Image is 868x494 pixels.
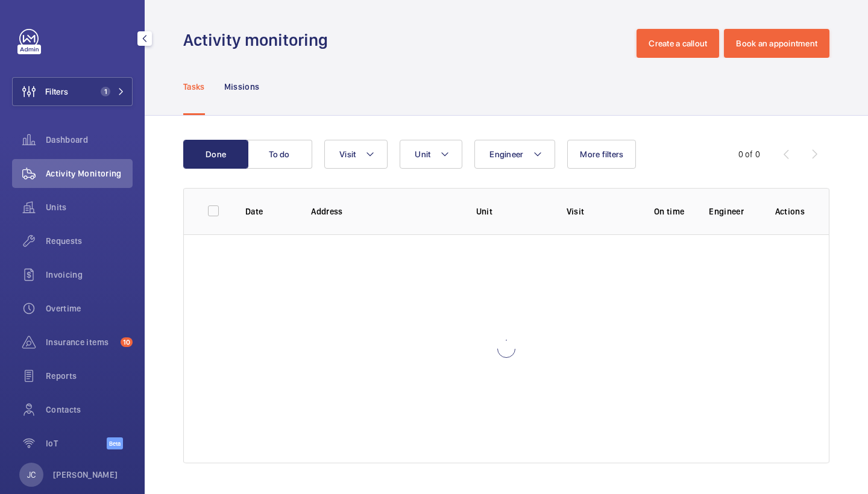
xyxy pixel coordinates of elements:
[183,81,205,93] p: Tasks
[46,269,133,281] span: Invoicing
[27,469,36,481] p: JC
[101,87,110,96] span: 1
[567,205,630,217] p: Visit
[46,302,133,314] span: Overtime
[724,29,829,58] button: Book an appointment
[311,205,456,217] p: Address
[489,149,523,159] span: Engineer
[46,235,133,247] span: Requests
[245,205,292,217] p: Date
[415,149,430,159] span: Unit
[183,29,335,51] h1: Activity monitoring
[46,336,116,348] span: Insurance items
[247,140,312,169] button: To do
[775,205,805,217] p: Actions
[709,205,755,217] p: Engineer
[738,148,760,160] div: 0 of 0
[46,134,133,146] span: Dashboard
[46,167,133,180] span: Activity Monitoring
[46,404,133,416] span: Contacts
[46,201,133,213] span: Units
[46,437,107,449] span: IoT
[53,469,118,481] p: [PERSON_NAME]
[121,337,133,347] span: 10
[637,29,719,58] button: Create a callout
[224,81,260,93] p: Missions
[107,437,123,449] span: Beta
[339,149,356,159] span: Visit
[400,140,462,169] button: Unit
[46,370,133,382] span: Reports
[12,77,133,106] button: Filters1
[474,140,555,169] button: Engineer
[324,140,388,169] button: Visit
[45,86,68,98] span: Filters
[580,149,623,159] span: More filters
[567,140,636,169] button: More filters
[183,140,248,169] button: Done
[649,205,690,217] p: On time
[476,205,547,217] p: Unit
